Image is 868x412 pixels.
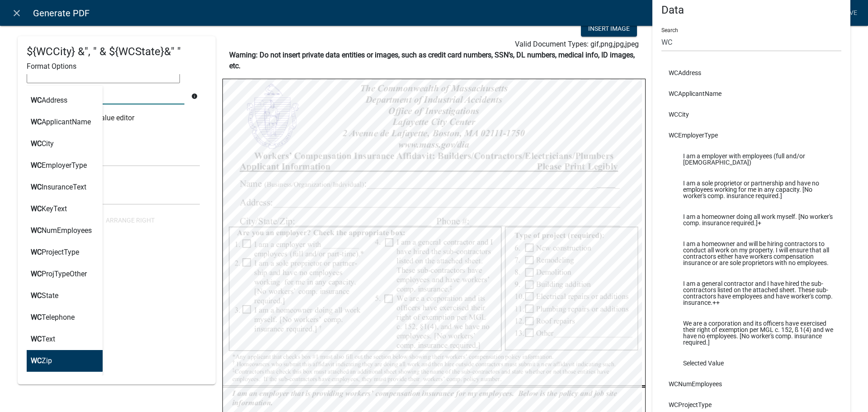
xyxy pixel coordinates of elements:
[661,273,841,313] li: I am a general contractor and I have hired the sub-contractors listed on the attached sheet. Thes...
[661,125,841,146] li: WCEmployerType
[31,248,42,256] span: WC
[581,20,637,37] button: Insert Image
[661,146,841,173] li: I am a employer with employees (full and/or [DEMOGRAPHIC_DATA])
[661,173,841,206] li: I am a sole proprietor or partnership and have no employees working for me in any capacity. [No w...
[31,96,42,104] span: WC
[90,212,162,228] button: Arrange Right
[31,118,91,126] ngb-highlight: ApplicantName
[31,97,67,104] ngb-highlight: Address
[27,45,207,58] h4: ${WCCity} &", " & ${WCState}&" "
[661,104,841,125] li: WCCity
[31,161,42,170] span: WC
[31,270,42,278] span: WC
[31,139,42,148] span: WC
[31,314,75,321] ngb-highlight: Telephone
[31,270,87,278] ngb-highlight: ProjTypeOther
[31,335,42,343] span: WC
[515,40,639,48] span: Valid Document Types: gif,png,jpg,jpeg
[11,8,22,19] i: close
[31,183,42,191] span: WC
[31,356,42,365] span: WC
[661,233,841,273] li: I am a homeowner and will be hiring contractors to conduct all work on my property. I will ensure...
[661,353,841,374] li: Selected Value
[31,226,42,235] span: WC
[31,204,42,213] span: WC
[31,205,67,213] ngb-highlight: KeyText
[661,374,841,394] li: WCNumEmployees
[31,140,54,147] ngb-highlight: City
[31,249,79,256] ngb-highlight: ProjectType
[31,357,52,365] ngb-highlight: Zip
[31,227,92,234] ngb-highlight: NumEmployees
[31,313,42,322] span: WC
[31,291,42,300] span: WC
[661,313,841,353] li: We are a corporation and its officers have exercised their right of exemption per MGL c. 152, ß 1...
[27,62,207,71] h6: Format Options
[191,93,198,99] i: info
[229,50,639,71] p: Warning: Do not insert private data entities or images, such as credit card numbers, SSN’s, DL nu...
[27,86,184,104] input: Search data entities...
[31,162,87,169] ngb-highlight: EmployerType
[661,62,841,83] li: WCAddress
[31,184,86,191] ngb-highlight: InsuranceText
[31,118,42,126] span: WC
[31,336,55,343] ngb-highlight: Text
[661,206,841,233] li: I am a homeowner doing all work myself. [No worker's comp. insurance required.]+
[31,292,58,299] ngb-highlight: State
[33,4,90,22] span: Generate PDF
[661,4,841,17] h4: Data
[661,83,841,104] li: WCApplicantName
